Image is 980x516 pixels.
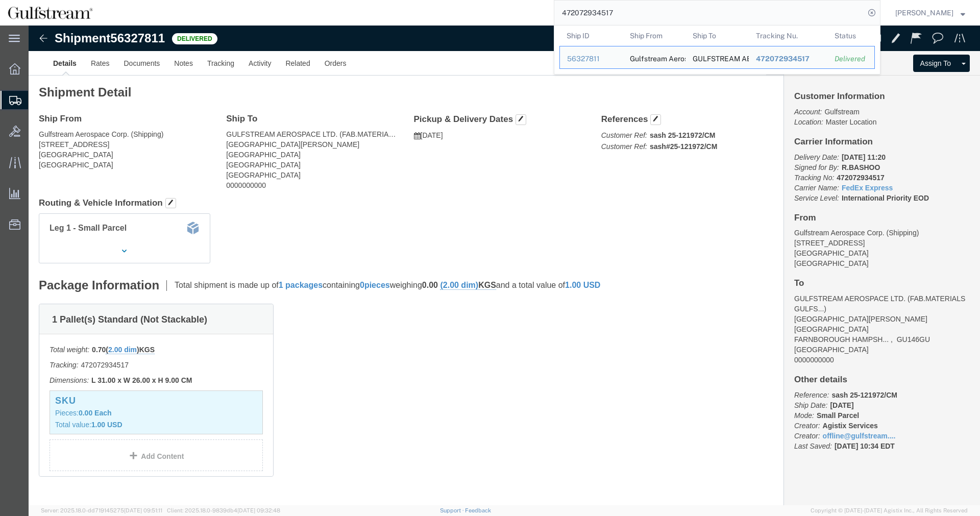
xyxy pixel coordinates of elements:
[749,26,828,46] th: Tracking Nu.
[554,1,865,25] input: Search for shipment number, reference number
[440,507,465,513] a: Support
[835,54,867,64] div: Delivered
[465,507,491,513] a: Feedback
[623,26,686,46] th: Ship From
[29,26,980,505] iframe: FS Legacy Container
[559,26,623,46] th: Ship ID
[693,46,742,68] div: GULFSTREAM AEROSPACE LTD.
[7,5,93,20] img: logo
[827,26,875,46] th: Status
[756,54,821,64] div: 472072934517
[41,507,162,513] span: Server: 2025.18.0-dd719145275
[567,54,616,64] div: 56327811
[895,7,953,18] span: Jene Middleton
[630,46,679,68] div: Gulfstream Aerospace Corp.
[895,7,966,19] button: [PERSON_NAME]
[167,507,280,513] span: Client: 2025.18.0-9839db4
[559,26,880,74] table: Search Results
[685,26,749,46] th: Ship To
[237,507,280,513] span: [DATE] 09:32:48
[756,55,810,63] span: 472072934517
[811,506,968,515] span: Copyright © [DATE]-[DATE] Agistix Inc., All Rights Reserved
[124,507,162,513] span: [DATE] 09:51:11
